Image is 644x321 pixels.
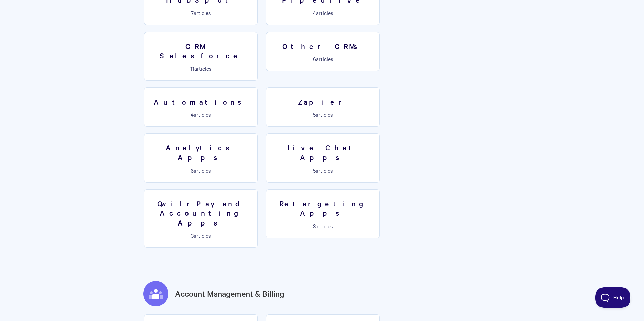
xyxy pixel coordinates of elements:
span: 5 [313,111,316,118]
span: 11 [190,65,194,72]
a: Live Chat Apps 5articles [266,133,380,182]
h3: Live Chat Apps [270,143,375,162]
h3: CRM - Salesforce [148,41,253,60]
h3: Retargeting Apps [270,199,375,218]
h3: Zapier [270,97,375,107]
a: Zapier 5articles [266,87,380,127]
span: 5 [313,167,316,174]
span: 6 [191,167,194,174]
a: Automations 4articles [144,87,258,127]
a: CRM - Salesforce 11articles [144,32,258,81]
p: articles [148,167,253,173]
span: 4 [191,111,194,118]
a: Retargeting Apps 3articles [266,189,380,238]
p: articles [148,65,253,71]
p: articles [270,111,375,117]
span: 3 [313,222,316,230]
p: articles [148,111,253,117]
p: articles [270,56,375,62]
h3: Automations [148,97,253,107]
span: 7 [191,9,194,16]
p: articles [270,223,375,229]
h3: QwilrPay and Accounting Apps [148,199,253,228]
h3: Analytics Apps [148,143,253,162]
a: Account Management & Billing [175,287,284,300]
h3: Other CRMs [270,41,375,51]
a: QwilrPay and Accounting Apps 3articles [144,189,258,248]
p: articles [148,232,253,238]
span: 4 [313,9,316,16]
p: articles [270,10,375,16]
iframe: Toggle Customer Support [595,287,631,308]
p: articles [148,10,253,16]
p: articles [270,167,375,173]
span: 6 [313,55,316,62]
a: Other CRMs 6articles [266,32,380,71]
span: 3 [191,232,194,239]
a: Analytics Apps 6articles [144,133,258,182]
